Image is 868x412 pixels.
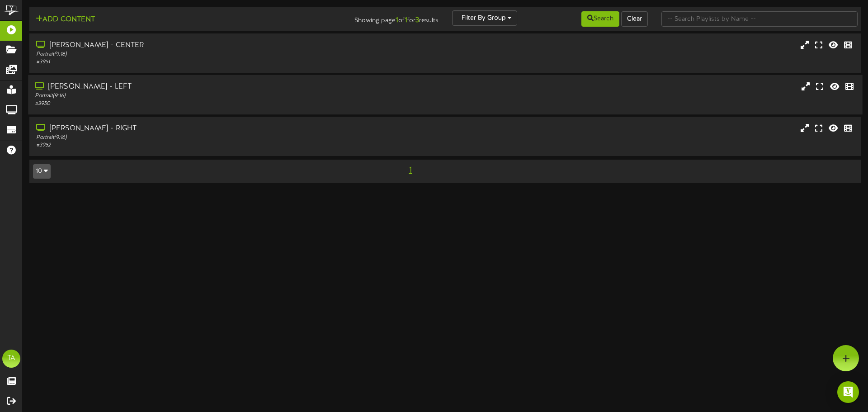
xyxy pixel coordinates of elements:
[306,10,445,26] div: Showing page of for results
[35,100,369,108] div: # 3950
[35,82,369,92] div: [PERSON_NAME] - LEFT
[621,11,648,27] button: Clear
[415,16,419,24] strong: 3
[581,11,619,27] button: Search
[2,350,20,368] div: TA
[661,11,858,27] input: -- Search Playlists by Name --
[36,134,369,142] div: Portrait ( 9:16 )
[36,58,369,66] div: # 3951
[396,16,398,24] strong: 1
[35,92,369,100] div: Portrait ( 9:16 )
[406,166,414,175] span: 1
[837,381,859,403] div: Open Intercom Messenger
[452,10,517,26] button: Filter By Group
[33,14,98,25] button: Add Content
[405,16,407,24] strong: 1
[36,40,369,51] div: [PERSON_NAME] - CENTER
[36,123,369,134] div: [PERSON_NAME] - RIGHT
[36,142,369,149] div: # 3952
[33,164,51,179] button: 10
[36,51,369,58] div: Portrait ( 9:16 )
